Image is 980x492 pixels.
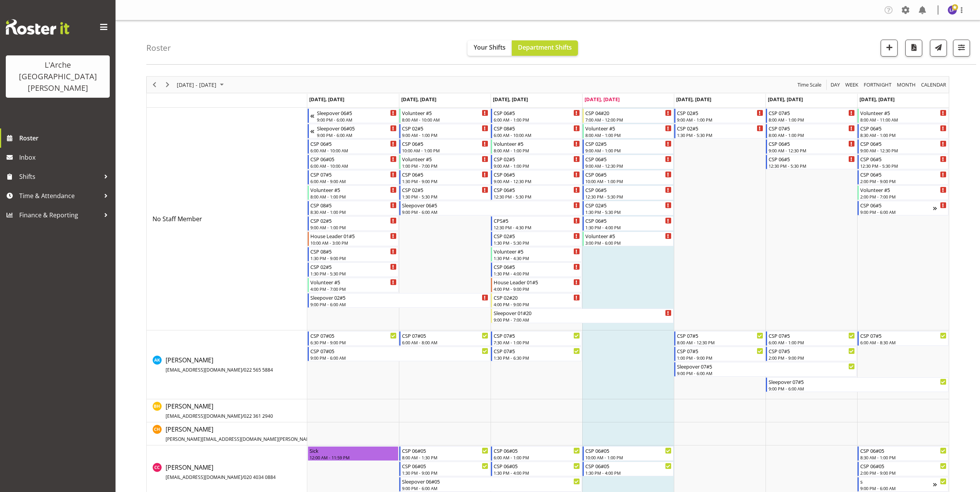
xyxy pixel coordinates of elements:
div: 6:00 AM - 8:30 AM [860,339,946,345]
div: CSP 08#5 [494,124,580,132]
div: No Staff Member"s event - Volunteer #5 Begin From Sunday, September 21, 2025 at 8:00:00 AM GMT+12... [858,108,948,123]
div: CSP 06#05 [402,447,488,454]
div: Aman Kaur"s event - CSP 07#5 Begin From Sunday, September 21, 2025 at 6:00:00 AM GMT+12:00 Ends A... [858,331,948,346]
div: September 15 - 21, 2025 [174,77,228,93]
div: No Staff Member"s event - Volunteer #5 Begin From Thursday, September 18, 2025 at 3:00:00 PM GMT+... [583,232,673,246]
div: No Staff Member"s event - CSP 02#5 Begin From Thursday, September 18, 2025 at 9:00:00 AM GMT+12:0... [583,139,673,154]
div: No Staff Member"s event - CSP 02#5 Begin From Thursday, September 18, 2025 at 1:30:00 PM GMT+12:0... [583,201,673,215]
span: [DATE] - [DATE] [176,80,217,90]
div: Sleepover 06#05 [402,477,580,485]
div: No Staff Member"s event - CSP 06#5 Begin From Sunday, September 21, 2025 at 9:00:00 AM GMT+12:00 ... [858,139,948,154]
button: Previous [149,80,160,90]
span: / [242,367,244,373]
button: Add a new shift [881,40,898,57]
div: CSP 06#5 [585,217,672,224]
div: 1:30 PM - 4:30 PM [494,255,580,261]
div: CSP 06#05 [494,447,580,454]
div: s [860,477,933,485]
div: No Staff Member"s event - CSP 06#5 Begin From Wednesday, September 17, 2025 at 12:30:00 PM GMT+12... [491,185,582,200]
button: Next [162,80,173,90]
a: [PERSON_NAME][EMAIL_ADDRESS][DOMAIN_NAME]/022 361 2940 [166,402,273,420]
span: [PERSON_NAME] [166,425,345,443]
div: 1:30 PM - 5:30 PM [310,270,397,277]
span: Time Scale [797,80,822,90]
div: No Staff Member"s event - CSP 02#5 Begin From Tuesday, September 16, 2025 at 9:00:00 AM GMT+12:00... [399,124,490,138]
div: CSP 02#5 [677,109,763,117]
button: Timeline Day [829,80,841,90]
div: CPS#5 [494,217,580,224]
div: Volunteer #5 [402,109,488,117]
div: CSP 06#05 [585,447,672,454]
div: CSP 02#5 [677,124,763,132]
div: previous period [148,77,161,93]
div: Volunteer #5 [494,247,580,255]
span: [PERSON_NAME] [166,463,276,481]
div: CSP 06#5 [494,186,580,193]
div: CSP 06#5 [860,124,946,132]
div: No Staff Member"s event - CSP 02#5 Begin From Friday, September 19, 2025 at 1:30:00 PM GMT+12:00 ... [674,124,765,138]
div: 12:30 PM - 5:30 PM [860,163,946,169]
div: CSP 06#05 [860,447,946,454]
div: CSP 07#5 [769,347,855,355]
div: Volunteer #5 [310,186,397,193]
div: Aman Kaur"s event - CSP 07#5 Begin From Friday, September 19, 2025 at 8:00:00 AM GMT+12:00 Ends A... [674,331,765,346]
div: Crissandra Cruz"s event - CSP 06#05 Begin From Sunday, September 21, 2025 at 2:00:00 PM GMT+12:00... [858,462,948,476]
div: No Staff Member"s event - CSP 06#5 Begin From Wednesday, September 17, 2025 at 6:00:00 AM GMT+12:... [491,108,582,123]
div: CSP 07#5 [494,332,580,339]
button: Filter Shifts [953,40,970,57]
div: No Staff Member"s event - CSP 06#5 Begin From Thursday, September 18, 2025 at 9:00:00 AM GMT+12:0... [583,155,673,169]
div: No Staff Member"s event - CSP 06#5 Begin From Monday, September 15, 2025 at 6:00:00 AM GMT+12:00 ... [308,139,399,154]
div: 8:00 AM - 1:00 PM [494,147,580,153]
span: [EMAIL_ADDRESS][DOMAIN_NAME] [166,413,242,419]
span: [DATE], [DATE] [401,96,436,103]
div: 2:00 PM - 9:00 PM [769,355,855,361]
div: Aman Kaur"s event - CSP 07#5 Begin From Friday, September 19, 2025 at 1:00:00 PM GMT+12:00 Ends A... [674,347,765,361]
div: 9:00 AM - 12:30 PM [494,178,580,184]
div: 8:00 AM - 11:00 AM [860,117,946,123]
span: Fortnight [863,80,892,90]
span: 022 565 5884 [244,367,273,373]
div: 2:00 PM - 7:00 PM [860,193,946,200]
div: Crissandra Cruz"s event - s Begin From Sunday, September 21, 2025 at 9:00:00 PM GMT+12:00 Ends At... [858,477,948,492]
span: / [242,413,244,419]
div: 3:00 PM - 6:00 PM [585,240,672,246]
span: 022 361 2940 [244,413,273,419]
div: No Staff Member"s event - CSP 08#5 Begin From Monday, September 15, 2025 at 8:30:00 AM GMT+12:00 ... [308,201,399,215]
div: CSP 08#5 [310,247,397,255]
div: 4:00 PM - 9:00 PM [494,301,580,307]
div: Sleepover 01#20 [494,309,672,317]
img: Rosterit website logo [6,19,69,35]
div: No Staff Member"s event - CSP 02#20 Begin From Wednesday, September 17, 2025 at 4:00:00 PM GMT+12... [491,293,582,308]
div: 8:00 AM - 1:00 PM [769,117,855,123]
div: Volunteer #5 [494,140,580,147]
span: [EMAIL_ADDRESS][DOMAIN_NAME] [166,367,242,373]
div: No Staff Member"s event - Sleepover 06#5 Begin From Tuesday, September 16, 2025 at 9:00:00 PM GMT... [399,201,582,215]
div: Sick [310,447,397,454]
div: Volunteer #5 [860,109,946,117]
div: 12:00 AM - 11:59 PM [310,454,397,460]
div: Aman Kaur"s event - Sleepover 07#5 Begin From Saturday, September 20, 2025 at 9:00:00 PM GMT+12:0... [766,377,948,392]
div: 9:00 AM - 1:00 PM [585,147,672,153]
div: 6:00 AM - 10:00 AM [494,132,580,138]
button: Download a PDF of the roster according to the set date range. [905,40,922,57]
div: 9:00 AM - 1:00 PM [677,117,763,123]
div: 7:00 AM - 12:00 PM [585,117,672,123]
div: Aman Kaur"s event - CSP 07#5 Begin From Saturday, September 20, 2025 at 6:00:00 AM GMT+12:00 Ends... [766,331,857,346]
div: CSP 06#05 [860,462,946,470]
div: CSP 06#05 [585,462,672,470]
div: 1:30 PM - 9:00 PM [402,178,488,184]
div: CSP 06#5 [585,186,672,193]
div: No Staff Member"s event - CSP 06#5 Begin From Tuesday, September 16, 2025 at 1:30:00 PM GMT+12:00... [399,170,490,185]
button: Timeline Month [896,80,917,90]
div: No Staff Member"s event - Sleepover 02#5 Begin From Monday, September 15, 2025 at 9:00:00 PM GMT+... [308,293,490,308]
div: 2:00 PM - 9:00 PM [860,470,946,476]
div: 6:00 AM - 10:00 AM [310,163,397,169]
div: 9:00 PM - 6:00 AM [402,209,580,215]
div: CSP 06#5 [860,201,933,209]
div: 8:30 AM - 1:00 PM [860,132,946,138]
span: [PERSON_NAME] [166,402,273,420]
span: Time & Attendance [19,190,100,202]
div: CSP 06#5 [494,263,580,270]
div: 4:00 PM - 9:00 PM [494,286,580,292]
div: No Staff Member"s event - CSP 04#20 Begin From Thursday, September 18, 2025 at 7:00:00 AM GMT+12:... [583,108,673,123]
